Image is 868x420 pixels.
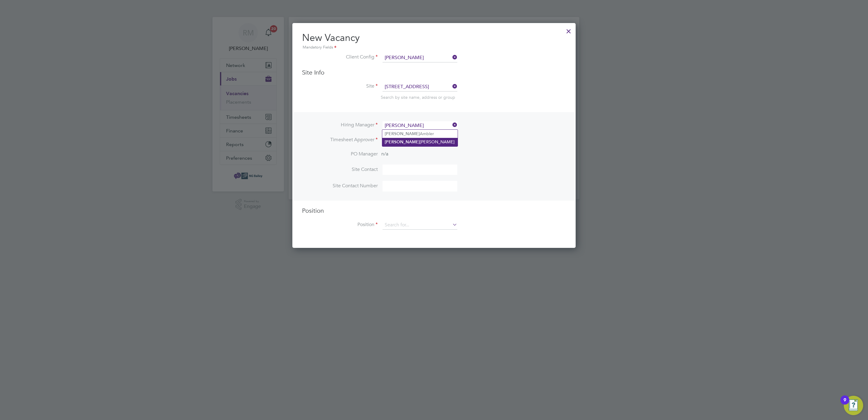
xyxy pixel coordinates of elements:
[382,130,458,138] li: Ambler
[302,54,378,60] label: Client Config
[302,32,566,51] h2: New Vacancy
[383,82,457,92] input: Search for...
[302,68,566,76] h3: Site Info
[302,83,378,89] label: Site
[383,221,457,230] input: Search for...
[383,53,457,62] input: Search for...
[302,222,378,228] label: Position
[302,183,378,189] label: Site Contact Number
[382,138,458,146] li: [PERSON_NAME]
[302,166,378,173] label: Site Contact
[383,121,457,130] input: Search for...
[385,131,420,136] b: [PERSON_NAME]
[381,95,455,100] span: Search by site name, address or group
[302,137,378,143] label: Timesheet Approver
[302,151,378,157] label: PO Manager
[844,396,863,415] button: Open Resource Center, 9 new notifications
[385,139,420,145] b: [PERSON_NAME]
[302,44,566,51] div: Mandatory Fields
[381,151,388,157] span: n/a
[302,122,378,128] label: Hiring Manager
[843,400,846,408] div: 9
[302,207,566,215] h3: Position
